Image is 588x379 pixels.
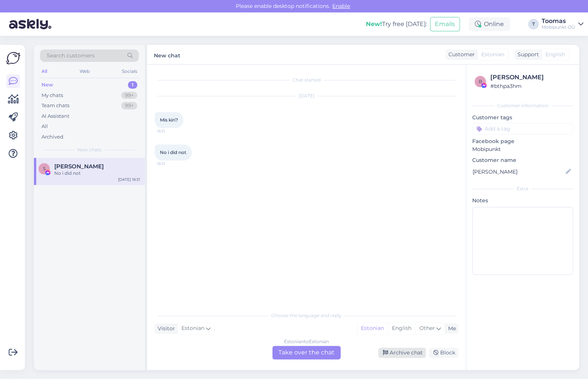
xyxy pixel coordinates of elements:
img: Askly Logo [6,51,20,65]
div: Choose the language and reply [155,312,458,319]
div: Me [445,325,456,333]
div: My chats [41,92,63,99]
p: Mobipunkt [472,145,573,153]
div: Web [78,66,91,76]
div: 99+ [121,92,137,99]
p: Customer tags [472,114,573,122]
label: New chat [154,49,180,60]
span: b [479,79,482,84]
div: Extra [472,185,573,192]
div: All [41,123,48,130]
div: Toomas [542,18,575,24]
div: Customer information [472,102,573,109]
div: Customer [445,51,475,59]
div: Team chats [41,102,69,109]
div: Try free [DATE]: [366,20,427,29]
div: Mobipunkt OÜ [542,24,575,30]
div: Chat started [155,77,458,83]
div: All [40,66,49,76]
div: Archive chat [378,348,426,358]
span: English [545,51,565,59]
div: Estonian [357,323,388,334]
b: New! [366,20,382,28]
div: English [388,323,415,334]
span: Enable [330,3,352,9]
span: 16:31 [157,161,185,166]
div: 1 [128,81,137,89]
div: # bthpa3hm [490,82,571,90]
p: Facebook page [472,137,573,145]
div: Online [469,17,510,31]
span: S [43,166,46,171]
div: Estonian to Estonian [284,338,329,345]
span: New chats [77,146,101,153]
div: No i did not [54,170,140,177]
div: [DATE] 16:31 [118,177,140,182]
div: [PERSON_NAME] [490,73,571,82]
div: Socials [120,66,139,76]
p: Customer name [472,156,573,164]
span: Other [419,325,435,331]
span: 16:31 [157,128,185,134]
a: ToomasMobipunkt OÜ [542,18,583,30]
div: New [41,81,53,89]
div: AI Assistant [41,112,69,120]
span: Estonian [181,324,204,333]
input: Add a tag [472,123,573,134]
button: Emails [430,17,460,31]
span: Estonian [481,51,504,59]
span: Sydelle Viirand [54,163,104,170]
span: No i did not [160,149,186,155]
input: Add name [473,168,564,176]
span: Mis kiri? [160,117,178,123]
span: Search customers [47,52,95,60]
div: 99+ [121,102,137,109]
div: Take over the chat [272,346,341,359]
div: T [528,19,539,29]
p: Notes [472,197,573,205]
div: Visitor [155,325,175,333]
div: Archived [41,133,63,141]
div: [DATE] [155,92,458,99]
div: Block [429,348,458,358]
div: Support [514,51,539,59]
